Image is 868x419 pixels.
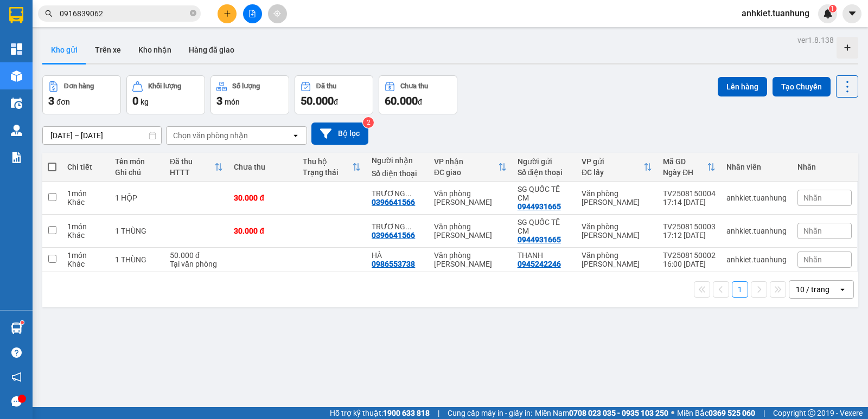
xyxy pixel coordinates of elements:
svg: open [838,285,847,294]
div: Chưa thu [400,82,428,90]
div: Tại văn phòng [170,260,223,268]
img: warehouse-icon [11,70,22,82]
div: anhkiet.tuanhung [726,194,787,202]
div: Trạng thái [303,168,352,177]
span: Nhãn [803,255,822,264]
div: Đã thu [316,82,336,90]
img: icon-new-feature [823,9,833,18]
button: Kho gửi [42,37,86,63]
div: Đã thu [170,157,214,166]
div: 1 THÙNG [115,255,159,264]
span: question-circle [11,347,22,358]
svg: open [291,131,300,140]
div: HTTT [170,168,214,177]
div: Người nhận [372,156,423,165]
div: TV2508150004 [663,189,716,198]
img: dashboard-icon [11,43,22,55]
button: Đơn hàng3đơn [42,75,121,114]
span: đơn [56,98,70,106]
div: Chọn văn phòng nhận [173,130,248,141]
span: ⚪️ [671,411,674,415]
div: Văn phòng [PERSON_NAME] [434,251,507,268]
button: Tạo Chuyến [773,77,831,96]
th: Toggle SortBy [658,153,721,182]
div: Tạo kho hàng mới [837,37,858,59]
div: 30.000 đ [234,194,292,202]
div: 50.000 đ [170,251,223,260]
div: TV2508150003 [663,222,716,231]
div: TV2508150002 [663,251,716,260]
div: 0944931665 [518,202,561,211]
th: Toggle SortBy [576,153,658,182]
span: Nhãn [803,227,822,235]
div: Chưa thu [234,163,292,171]
span: 1 [831,5,834,12]
button: Trên xe [86,37,130,63]
span: Hỗ trợ kỹ thuật: [330,407,430,419]
div: Tên món [115,157,159,166]
div: Số điện thoại [372,169,423,178]
div: Khối lượng [148,82,181,90]
span: đ [334,98,338,106]
div: HÀ [372,251,423,260]
button: aim [268,4,287,23]
div: Chi tiết [67,163,104,171]
div: Văn phòng [PERSON_NAME] [582,251,652,268]
div: ĐC giao [434,168,498,177]
span: message [11,396,22,407]
th: Toggle SortBy [297,153,366,182]
div: TRƯƠNG MINH LAB [372,222,423,231]
div: SG QUỐC TẾ CM [518,185,571,202]
strong: 0708 023 035 - 0935 103 250 [569,409,668,417]
span: 3 [48,94,54,107]
span: close-circle [190,10,196,16]
button: Đã thu50.000đ [295,75,373,114]
div: 1 món [67,251,104,260]
div: 10 / trang [796,284,829,295]
div: Đơn hàng [64,82,94,90]
span: | [763,407,765,419]
span: notification [11,372,22,382]
div: Ngày ĐH [663,168,707,177]
div: anhkiet.tuanhung [726,227,787,235]
span: search [45,10,53,17]
button: Bộ lọc [311,123,368,145]
div: 17:14 [DATE] [663,198,716,207]
img: logo-vxr [9,7,23,23]
sup: 2 [363,117,374,128]
img: solution-icon [11,152,22,163]
span: kg [141,98,149,106]
button: 1 [732,281,748,298]
div: Người gửi [518,157,571,166]
span: aim [273,10,281,17]
strong: 1900 633 818 [383,409,430,417]
button: plus [218,4,237,23]
img: warehouse-icon [11,98,22,109]
div: Văn phòng [PERSON_NAME] [434,189,507,207]
div: 16:00 [DATE] [663,260,716,268]
div: Văn phòng [PERSON_NAME] [582,222,652,240]
div: 30.000 đ [234,227,292,235]
div: SG QUỐC TẾ CM [518,218,571,235]
div: 1 THÙNG [115,227,159,235]
div: 1 HỘP [115,194,159,202]
div: THANH [518,251,571,260]
span: caret-down [847,9,857,18]
button: Chưa thu60.000đ [379,75,457,114]
span: | [438,407,439,419]
div: VP nhận [434,157,498,166]
div: Mã GD [663,157,707,166]
div: 0986553738 [372,260,415,268]
button: caret-down [843,4,861,23]
button: Lên hàng [718,77,767,96]
div: 17:12 [DATE] [663,231,716,240]
img: warehouse-icon [11,125,22,136]
div: 1 món [67,189,104,198]
div: Khác [67,198,104,207]
div: Văn phòng [PERSON_NAME] [582,189,652,207]
div: ver 1.8.138 [797,34,834,46]
div: 0945242246 [518,260,561,268]
div: Số lượng [232,82,260,90]
span: Cung cấp máy in - giấy in: [448,407,532,419]
button: file-add [243,4,262,23]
